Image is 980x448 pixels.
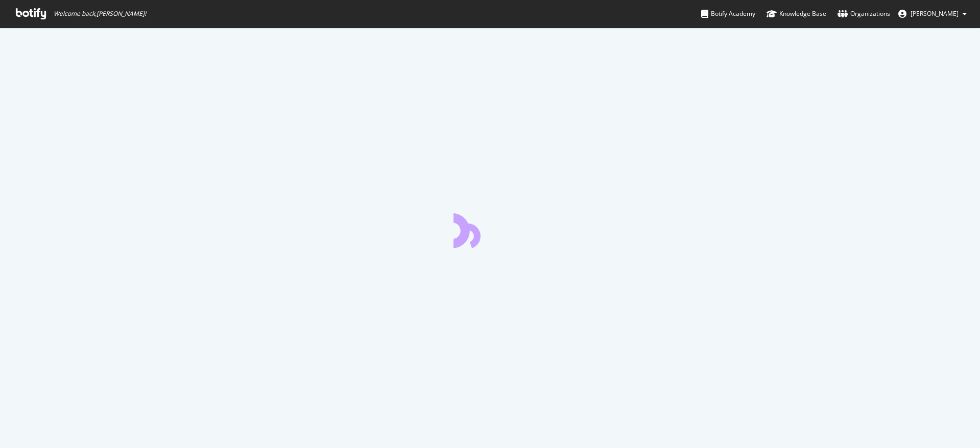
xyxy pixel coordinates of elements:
[890,6,975,22] button: [PERSON_NAME]
[838,9,890,19] div: Organizations
[911,9,959,18] span: Óscar Jiménez
[767,9,826,19] div: Knowledge Base
[453,211,527,248] div: animation
[54,10,146,18] span: Welcome back, [PERSON_NAME] !
[701,9,755,19] div: Botify Academy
